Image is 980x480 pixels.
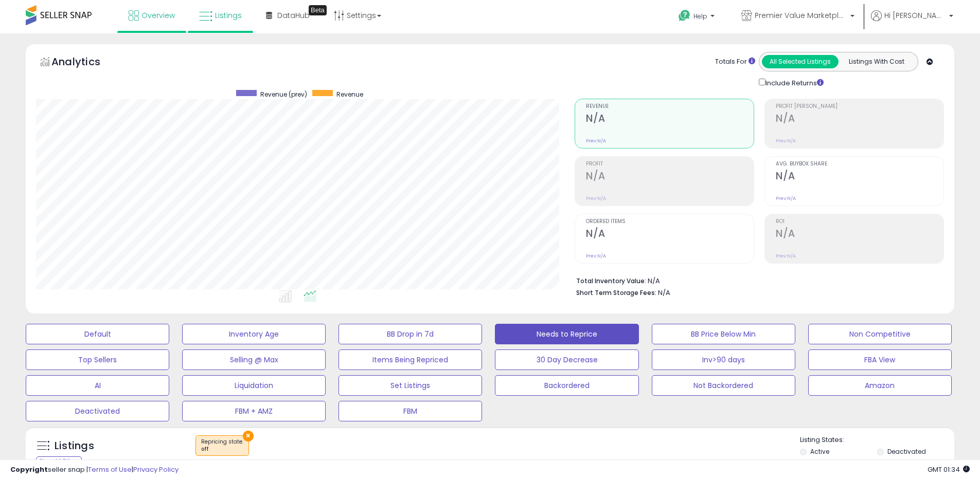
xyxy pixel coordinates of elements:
span: Avg. Buybox Share [776,161,943,167]
span: N/A [658,288,670,298]
h5: Analytics [51,54,120,71]
button: Default [26,324,169,344]
label: Deactivated [887,447,926,456]
button: Needs to Reprice [495,324,638,344]
i: Get Help [678,9,691,22]
button: Backordered [495,375,638,396]
button: Amazon [808,375,952,396]
a: Privacy Policy [133,465,179,474]
span: Hi [PERSON_NAME] [884,10,946,21]
div: Include Returns [751,77,836,88]
small: Prev: N/A [586,138,606,144]
h2: N/A [776,228,943,242]
a: Hi [PERSON_NAME] [871,10,953,33]
h2: N/A [776,113,943,126]
div: Tooltip anchor [309,5,327,15]
span: 2025-10-14 01:34 GMT [928,465,970,474]
div: seller snap | | [10,465,179,475]
a: Terms of Use [88,465,132,474]
small: Prev: N/A [776,195,796,201]
h5: Listings [55,439,94,453]
small: Prev: N/A [586,253,606,259]
button: FBM [338,401,482,421]
span: Revenue (prev) [260,90,307,99]
span: Help [693,12,707,21]
span: Overview [141,10,175,21]
label: Out of Stock [810,458,848,467]
button: FBA View [808,349,952,370]
div: Totals For [715,57,755,67]
button: Inventory Age [182,324,326,344]
button: AI [26,375,169,396]
button: Deactivated [26,401,169,421]
button: Items Being Repriced [338,349,482,370]
button: BB Drop in 7d [338,324,482,344]
button: Non Competitive [808,324,952,344]
button: Liquidation [182,375,326,396]
h2: N/A [586,228,754,242]
strong: Copyright [10,465,48,474]
div: off [201,446,243,453]
b: Short Term Storage Fees: [576,288,656,297]
button: 30 Day Decrease [495,349,638,370]
span: Repricing state : [201,438,243,453]
span: Profit [PERSON_NAME] [776,104,943,109]
button: FBM + AMZ [182,401,326,421]
button: Top Sellers [26,349,169,370]
label: Archived [887,458,915,467]
button: × [243,431,254,441]
small: Prev: N/A [586,195,606,201]
small: Prev: N/A [776,253,796,259]
span: Premier Value Marketplace LLC [755,10,847,21]
p: Listing States: [800,435,954,445]
a: Help [670,2,725,33]
label: Active [810,447,829,456]
button: All Selected Listings [762,55,839,68]
span: Ordered Items [586,219,754,225]
button: Listings With Cost [838,55,915,68]
span: Listings [215,10,242,21]
span: Profit [586,161,754,167]
li: N/A [576,274,936,286]
b: Total Inventory Value: [576,276,646,285]
button: Selling @ Max [182,349,326,370]
button: BB Price Below Min [652,324,795,344]
button: Not Backordered [652,375,795,396]
button: Inv>90 days [652,349,795,370]
h2: N/A [776,170,943,184]
span: Revenue [586,104,754,109]
h2: N/A [586,170,754,184]
div: Clear All Filters [36,456,82,466]
small: Prev: N/A [776,138,796,144]
span: ROI [776,219,943,225]
span: Revenue [336,90,363,99]
span: DataHub [277,10,310,21]
button: Set Listings [338,375,482,396]
h2: N/A [586,113,754,126]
